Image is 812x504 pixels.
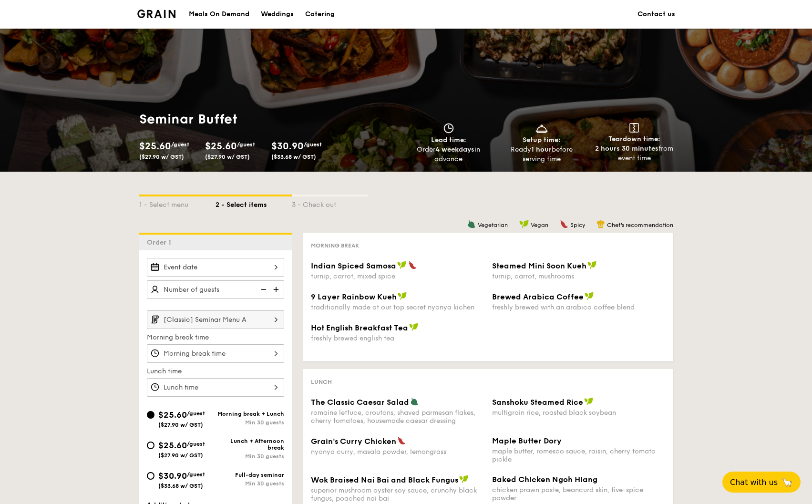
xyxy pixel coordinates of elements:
[187,471,205,478] span: /guest
[216,196,292,210] div: 2 - Select items
[585,292,594,300] img: icon-vegan.f8ff3823.svg
[499,145,584,164] div: Ready before serving time
[216,438,284,451] div: Lunch + Afternoon break
[492,292,584,301] span: Brewed Arabica Coffee
[722,472,801,493] button: Chat with us🦙
[730,478,778,487] span: Chat with us
[139,196,216,210] div: 1 - Select menu
[237,141,255,148] span: /guest
[147,411,154,419] input: $25.60/guest($27.90 w/ GST)Morning break + LunchMin 30 guests
[147,280,284,299] input: Number of guests
[158,440,187,451] span: $25.60
[205,141,237,152] span: $25.60
[311,379,332,385] span: Lunch
[608,135,660,143] span: Teardown time:
[158,422,203,428] span: ($27.90 w/ GST)
[147,238,175,247] span: Order 1
[397,261,407,269] img: icon-vegan.f8ff3823.svg
[467,220,476,228] img: icon-vegetarian.fe4039eb.svg
[311,475,458,484] span: Wok Braised Nai Bai and Black Fungus
[584,397,594,406] img: icon-vegan.f8ff3823.svg
[592,144,677,163] div: from event time
[147,333,284,342] label: Morning break time
[147,367,284,376] label: Lunch time
[311,398,409,407] span: The Classic Caesar Salad
[292,196,368,210] div: 3 - Check out
[158,483,203,489] span: ($33.68 w/ GST)
[519,220,529,228] img: icon-vegan.f8ff3823.svg
[147,378,284,397] input: Lunch time
[137,10,176,18] a: Logotype
[311,323,408,332] span: Hot English Breakfast Tea
[139,154,184,160] span: ($27.90 w/ GST)
[492,261,586,270] span: Steamed Mini Soon Kueh
[397,436,406,445] img: icon-spicy.37a8142b.svg
[216,453,284,460] div: Min 30 guests
[442,123,456,134] img: icon-clock.2db775ea.svg
[311,486,484,503] div: superior mushroom oyster soy sauce, crunchy black fungus, poached nai bai
[271,141,304,152] span: $30.90
[216,419,284,426] div: Min 30 guests
[595,144,658,153] strong: 2 hours 30 minutes
[596,220,605,228] img: icon-chef-hat.a58ddaea.svg
[492,398,583,407] span: Sanshoku Steamed Rice
[570,222,585,228] span: Spicy
[492,409,666,417] div: multigrain rice, roasted black soybean
[398,292,407,300] img: icon-vegan.f8ff3823.svg
[492,272,666,280] div: turnip, carrot, mushrooms
[205,154,250,160] span: ($27.90 w/ GST)
[147,442,154,449] input: $25.60/guest($27.90 w/ GST)Lunch + Afternoon breakMin 30 guests
[216,472,284,478] div: Full-day seminar
[216,480,284,487] div: Min 30 guests
[158,452,203,459] span: ($27.90 w/ GST)
[431,136,466,144] span: Lead time:
[492,447,666,463] div: maple butter, romesco sauce, raisin, cherry tomato pickle
[216,411,284,417] div: Morning break + Lunch
[629,123,639,133] img: icon-teardown.65201eee.svg
[534,123,549,134] img: icon-dish.430c3a2e.svg
[158,471,187,481] span: $30.90
[268,310,284,329] img: icon-chevron-right.3c0dfbd6.svg
[408,261,417,269] img: icon-spicy.37a8142b.svg
[311,242,359,249] span: Morning break
[492,436,562,445] span: Maple Butter Dory
[311,261,396,270] span: Indian Spiced Samosa
[311,334,484,342] div: freshly brewed english tea
[139,141,171,152] span: $25.60
[410,397,419,406] img: icon-vegetarian.fe4039eb.svg
[311,272,484,280] div: turnip, carrot, mixed spice
[271,154,316,160] span: ($33.68 w/ GST)
[147,258,284,277] input: Event date
[459,475,469,483] img: icon-vegan.f8ff3823.svg
[187,441,205,447] span: /guest
[587,261,597,269] img: icon-vegan.f8ff3823.svg
[311,292,397,301] span: 9 Layer Rainbow Kueh
[607,222,673,228] span: Chef's recommendation
[531,222,548,228] span: Vegan
[435,145,474,154] strong: 4 weekdays
[781,477,793,488] span: 🦙
[492,475,597,484] span: Baked Chicken Ngoh Hiang
[311,437,396,446] span: Grain's Curry Chicken
[270,280,284,298] img: icon-add.58712e84.svg
[256,280,270,298] img: icon-reduce.1d2dbef1.svg
[492,486,666,502] div: chicken prawn paste, beancurd skin, five-spice powder
[406,145,492,164] div: Order in advance
[409,323,419,331] img: icon-vegan.f8ff3823.svg
[311,303,484,311] div: traditionally made at our top secret nyonya kichen
[523,136,561,144] span: Setup time:
[187,410,205,417] span: /guest
[311,448,484,456] div: nyonya curry, masala powder, lemongrass
[478,222,508,228] span: Vegetarian
[492,303,666,311] div: freshly brewed with an arabica coffee blend
[560,220,568,228] img: icon-spicy.37a8142b.svg
[158,410,187,420] span: $25.60
[171,141,189,148] span: /guest
[139,111,330,128] h1: Seminar Buffet
[531,145,552,154] strong: 1 hour
[311,409,484,425] div: romaine lettuce, croutons, shaved parmesan flakes, cherry tomatoes, housemade caesar dressing
[137,10,176,18] img: Grain
[147,472,154,480] input: $30.90/guest($33.68 w/ GST)Full-day seminarMin 30 guests
[147,344,284,363] input: Morning break time
[304,141,322,148] span: /guest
